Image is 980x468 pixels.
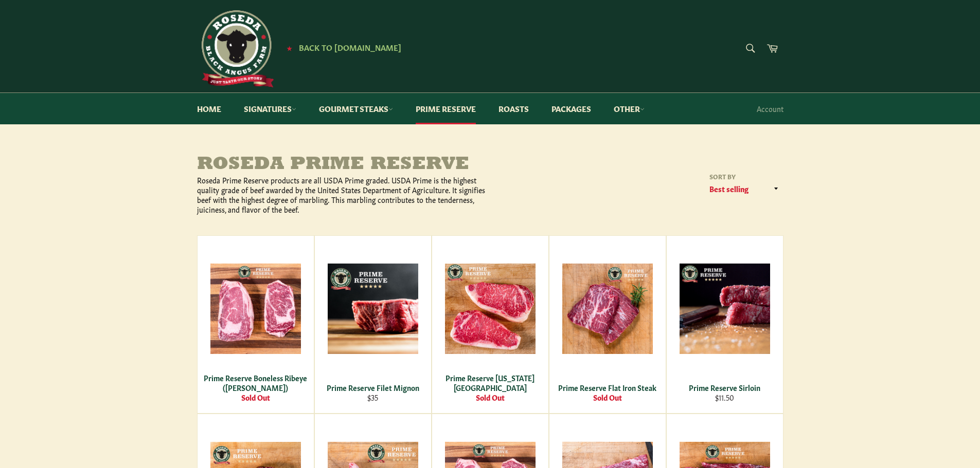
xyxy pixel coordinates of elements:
img: Prime Reserve Filet Mignon [328,264,418,354]
a: Prime Reserve New York Strip Prime Reserve [US_STATE][GEOGRAPHIC_DATA] Sold Out [432,235,549,414]
label: Sort by [706,172,783,181]
div: $35 [321,392,424,402]
p: Roseda Prime Reserve products are all USDA Prime graded. USDA Prime is the highest quality grade ... [197,175,490,215]
img: Roseda Beef [197,10,274,87]
a: Packages [541,93,601,124]
div: Sold Out [556,392,659,402]
a: Prime Reserve [405,93,486,124]
a: Signatures [234,93,307,124]
div: Prime Reserve Flat Iron Steak [556,383,659,392]
span: Back to [DOMAIN_NAME] [299,42,401,52]
a: Prime Reserve Filet Mignon Prime Reserve Filet Mignon $35 [314,235,432,414]
a: Roasts [488,93,539,124]
div: Prime Reserve Filet Mignon [321,383,424,392]
a: Other [603,93,655,124]
div: $11.50 [673,392,776,402]
img: Prime Reserve New York Strip [445,264,536,354]
a: Gourmet Steaks [309,93,403,124]
a: Prime Reserve Flat Iron Steak Prime Reserve Flat Iron Steak Sold Out [549,235,666,414]
a: Home [187,93,231,124]
div: Prime Reserve [US_STATE][GEOGRAPHIC_DATA] [438,373,542,393]
div: Sold Out [204,392,307,402]
img: Prime Reserve Boneless Ribeye (Delmonico) [210,264,301,354]
a: Account [752,93,789,124]
img: Prime Reserve Flat Iron Steak [562,264,653,354]
div: Sold Out [438,392,542,402]
a: Prime Reserve Sirloin Prime Reserve Sirloin $11.50 [666,235,783,414]
div: Prime Reserve Boneless Ribeye ([PERSON_NAME]) [204,373,307,393]
span: ★ [287,44,292,52]
h1: Roseda Prime Reserve [197,155,490,175]
div: Prime Reserve Sirloin [673,383,776,392]
a: ★ Back to [DOMAIN_NAME] [281,44,401,52]
a: Prime Reserve Boneless Ribeye (Delmonico) Prime Reserve Boneless Ribeye ([PERSON_NAME]) Sold Out [197,235,314,414]
img: Prime Reserve Sirloin [680,264,770,354]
